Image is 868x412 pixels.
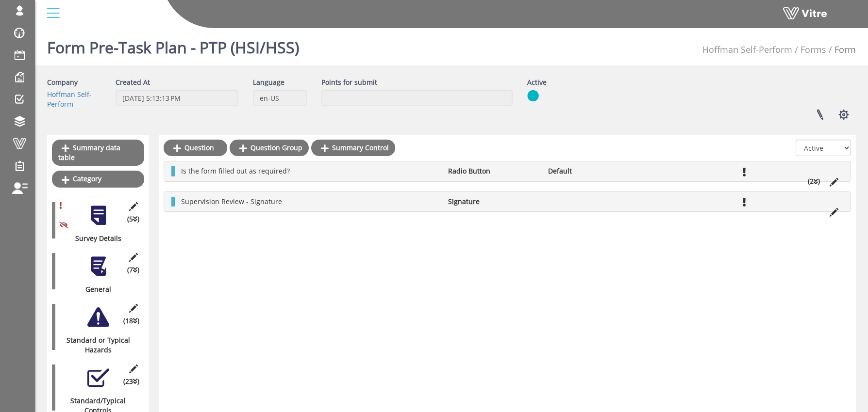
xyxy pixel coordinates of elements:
[52,140,144,166] a: Summary data table
[230,140,309,156] a: Question Group
[52,234,137,243] div: Survey Details
[527,78,547,87] label: Active
[52,171,144,187] a: Category
[527,90,539,102] img: yes
[543,166,643,176] li: Default
[801,44,826,55] a: Forms
[443,197,543,206] li: Signature
[127,214,139,224] span: (5 )
[181,197,282,206] span: Supervision Review - Signature
[127,265,139,275] span: (7 )
[253,78,284,87] label: Language
[52,335,137,355] div: Standard or Typical Hazards
[123,316,139,326] span: (18 )
[181,166,290,175] span: Is the form filled out as required?
[311,140,395,156] a: Summary Control
[116,78,150,87] label: Created At
[803,176,825,186] li: (2 )
[123,377,139,386] span: (23 )
[826,44,856,56] li: Form
[47,24,299,65] h1: Form Pre-Task Plan - PTP (HSI/HSS)
[702,44,792,55] a: Hoffman Self-Perform
[321,78,377,87] label: Points for submit
[52,285,137,294] div: General
[164,140,227,156] a: Question
[47,78,78,87] label: Company
[47,90,92,109] a: Hoffman Self-Perform
[443,166,543,176] li: Radio Button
